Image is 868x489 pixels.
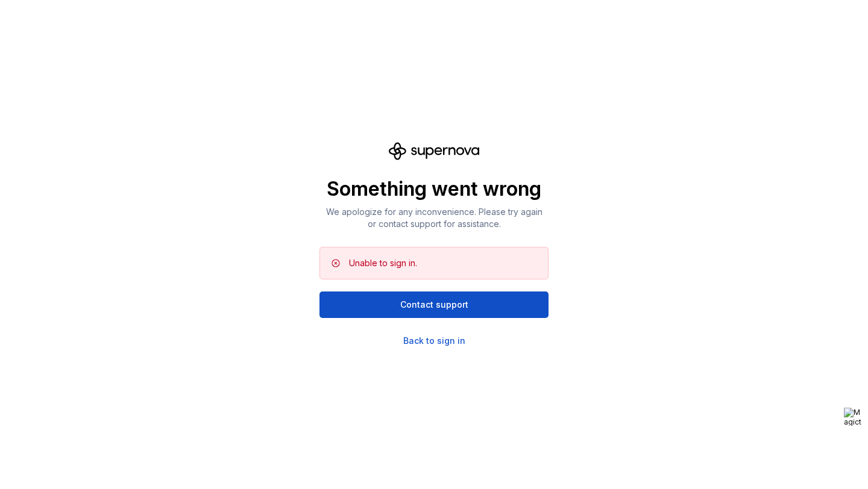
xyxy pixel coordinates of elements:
a: Back to sign in [403,335,465,347]
button: Contact support [319,291,549,318]
span: Contact support [400,299,468,311]
p: We apologize for any inconvenience. Please try again or contact support for assistance. [319,206,549,230]
p: Something went wrong [319,177,549,201]
div: Unable to sign in. [349,257,417,269]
